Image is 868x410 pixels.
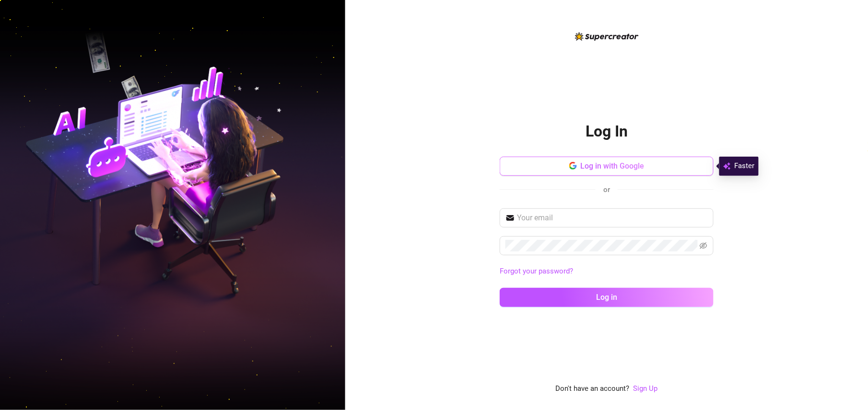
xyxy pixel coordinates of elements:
a: Sign Up [633,383,658,395]
button: Log in [500,288,714,307]
h2: Log In [586,122,628,141]
span: Don't have an account? [556,383,630,395]
button: Log in with Google [500,157,714,176]
img: svg%3e [723,160,731,172]
span: Log in with Google [581,161,645,171]
input: Your email [517,212,708,224]
img: logo-BBDzfeDw.svg [575,32,639,41]
a: Sign Up [633,384,658,393]
span: Log in [596,293,617,302]
span: eye-invisible [700,242,707,250]
a: Forgot your password? [500,267,573,275]
span: or [603,185,610,194]
a: Forgot your password? [500,266,714,277]
span: Faster [735,160,755,172]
